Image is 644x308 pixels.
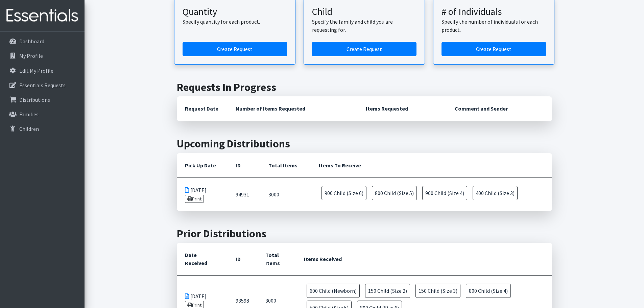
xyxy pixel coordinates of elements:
a: Dashboard [3,34,82,48]
a: Distributions [3,93,82,106]
span: 400 Child (Size 3) [473,186,518,200]
h2: Prior Distributions [177,227,552,240]
p: Dashboard [19,38,44,45]
a: Create a request by number of individuals [442,42,546,56]
a: Create a request by quantity [183,42,287,56]
a: My Profile [3,49,82,63]
p: Families [19,111,39,118]
td: 3000 [260,177,311,211]
a: Families [3,108,82,121]
th: Number of Items Requested [228,96,358,121]
th: Date Received [177,243,228,276]
p: Specify the family and child you are requesting for. [312,18,416,34]
span: 800 Child (Size 5) [372,186,417,200]
p: Essentials Requests [19,82,66,89]
th: Items Received [296,243,552,276]
p: Edit My Profile [19,67,53,74]
td: [DATE] [177,177,228,211]
p: Distributions [19,96,50,103]
a: Children [3,122,82,136]
th: Comment and Sender [447,96,552,121]
th: ID [228,243,257,276]
h2: Requests In Progress [177,81,552,94]
th: Request Date [177,96,228,121]
a: Create a request for a child or family [312,42,416,56]
h2: Upcoming Distributions [177,137,552,150]
span: 800 Child (Size 4) [466,284,511,298]
p: Specify quantity for each product. [183,18,287,26]
th: Items To Receive [311,153,552,178]
img: HumanEssentials [3,4,82,27]
th: Pick Up Date [177,153,228,178]
p: My Profile [19,52,43,59]
p: Specify the number of individuals for each product. [442,18,546,34]
span: 150 Child (Size 3) [415,284,460,298]
td: 94931 [228,177,261,211]
span: 900 Child (Size 6) [321,186,366,200]
h3: # of Individuals [442,6,546,18]
th: Items Requested [358,96,447,121]
a: Essentials Requests [3,78,82,92]
a: Edit My Profile [3,64,82,77]
span: 150 Child (Size 2) [365,284,410,298]
h3: Child [312,6,416,18]
h3: Quantity [183,6,287,18]
span: 900 Child (Size 4) [422,186,467,200]
p: Children [19,125,39,132]
th: Total Items [257,243,296,276]
a: Print [185,195,204,203]
th: Total Items [260,153,311,178]
th: ID [228,153,261,178]
span: 600 Child (Newborn) [307,284,360,298]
